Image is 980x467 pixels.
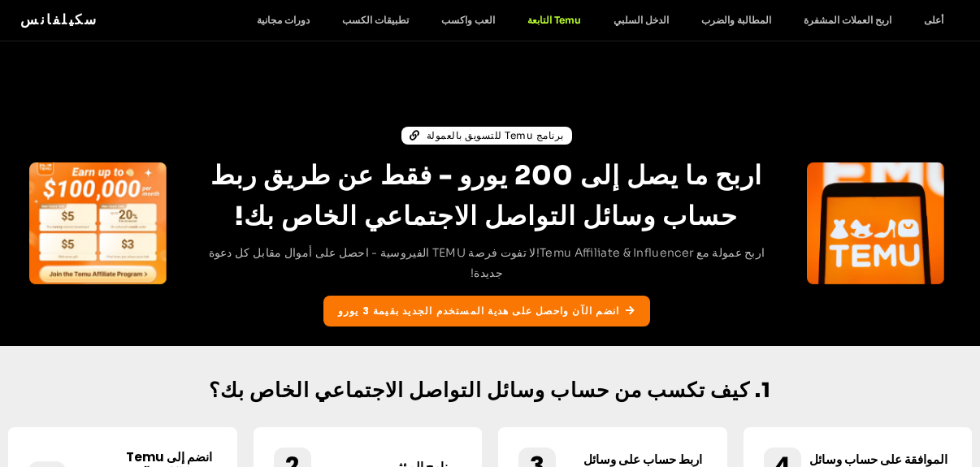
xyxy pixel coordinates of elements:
[241,14,326,26] a: دورات مجانية
[425,14,511,26] a: العب واكسب
[597,14,685,26] a: الدخل السلبي
[401,127,572,145] a: برنامج Temu للتسويق بالعمولة
[326,14,425,26] a: تطبيقات الكسب
[196,243,778,283] p: اربح عمولة مع Temu Affiliate & Influencer!
[787,14,908,26] a: اربح العملات المشفرة
[8,370,972,411] h2: 1. كيف تكسب من حساب وسائل التواصل الاجتماعي الخاص بك؟
[241,14,960,26] nav: قائمة
[209,245,536,280] span: لا تفوت فرصة TEMU الفيروسية - احصل على أموال مقابل كل دعوة جديدة!
[685,14,787,26] a: المطالبة والضرب
[908,14,960,26] a: أعلى
[323,296,651,326] a: انضم الآن واحصل على هدية المستخدم الجديد بقيمة 3 يورو
[511,14,597,26] a: Temu التابعة
[196,155,778,236] h2: اربح ما يصل إلى 200 يورو - فقط عن طريق ربط حساب وسائل التواصل الاجتماعي الخاص بك!
[29,162,167,284] div: الشرائح
[427,128,564,143] span: برنامج Temu للتسويق بالعمولة
[807,162,944,284] div: الشرائح
[20,11,98,28] a: سكيلفانس
[338,304,620,318] span: انضم الآن واحصل على هدية المستخدم الجديد بقيمة 3 يورو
